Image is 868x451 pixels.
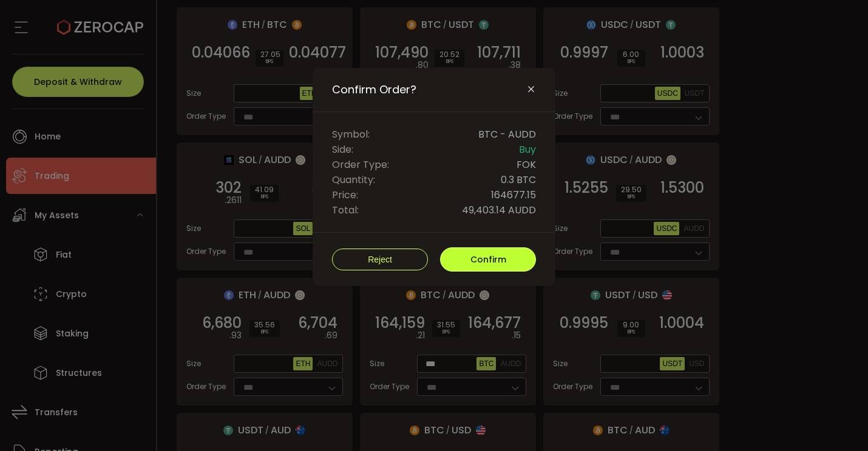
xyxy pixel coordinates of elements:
[501,172,536,187] span: 0.3 BTC
[470,253,506,266] span: Confirm
[332,172,375,187] span: Quantity:
[478,127,536,142] span: BTC - AUDD
[368,255,392,264] span: Reject
[440,247,536,272] button: Confirm
[332,82,416,97] span: Confirm Order?
[517,157,536,172] span: FOK
[332,157,389,172] span: Order Type:
[491,187,536,202] span: 164677.15
[313,68,555,286] div: Confirm Order?
[332,249,428,270] button: Reject
[332,202,359,218] span: Total:
[332,187,358,202] span: Price:
[332,142,353,157] span: Side:
[807,393,868,451] iframe: Chat Widget
[526,84,536,95] button: Close
[462,202,536,218] span: 49,403.14 AUDD
[332,127,370,142] span: Symbol:
[519,142,536,157] span: Buy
